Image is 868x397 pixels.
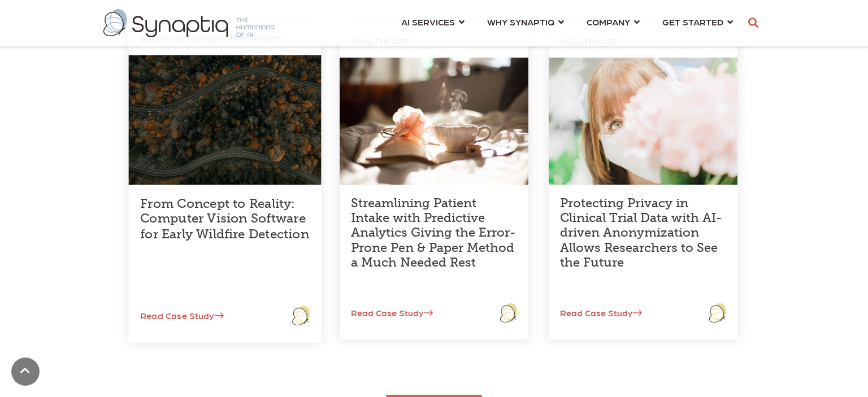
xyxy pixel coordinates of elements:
[487,14,554,29] span: WHY SYNAPTIQ
[292,306,310,325] img: logo
[662,11,733,32] a: GET STARTED
[587,14,630,29] span: COMPANY
[390,3,744,43] nav: menu
[401,11,465,32] a: AI SERVICES
[340,307,433,318] a: Read Case Study
[129,55,322,185] img: An aerial view of a winding road surrounded by dense forests.
[560,195,722,271] a: Protecting Privacy in Clinical Trial Data with AI-driven Anonymization Allows Researchers to See ...
[662,14,723,29] span: GET STARTED
[103,9,275,37] img: synaptiq logo-2
[129,309,224,320] a: Read Case Study
[549,307,642,318] a: Read Case Study
[500,303,517,322] img: logo
[351,195,515,271] a: Streamlining Patient Intake with Predictive Analytics Giving the Error-Prone Pen & Paper Method a...
[709,303,726,322] img: logo
[140,195,309,241] a: From Concept to Reality: Computer Vision Software for Early Wildfire Detection
[487,11,564,32] a: WHY SYNAPTIQ
[587,11,640,32] a: COMPANY
[401,14,455,29] span: AI SERVICES
[340,58,528,185] img: A cozy, serene setting with a steaming cup of tea or coffee placed on an open journal.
